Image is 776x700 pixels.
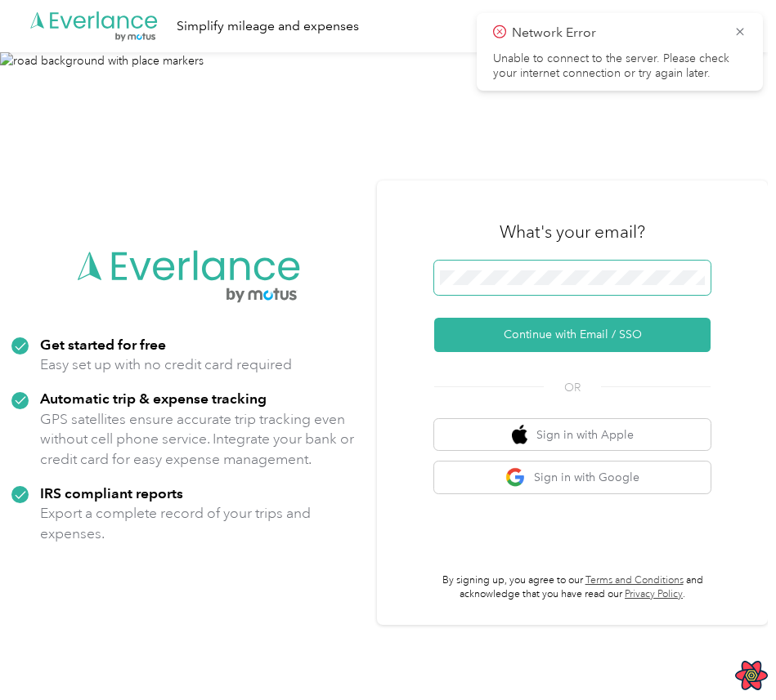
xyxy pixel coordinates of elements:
[512,425,528,445] img: apple logo
[434,573,711,602] p: By signing up, you agree to our and acknowledge that you have read our .
[505,467,526,488] img: google logo
[512,23,721,43] p: Network Error
[434,318,711,352] button: Continue with Email / SSO
[40,336,166,353] strong: Get started for free
[585,574,684,586] a: Terms and Conditions
[625,588,683,600] a: Privacy Policy
[177,16,359,37] div: Simplify mileage and expenses
[434,461,711,493] button: google logoSign in with Google
[40,503,366,543] p: Export a complete record of your trips and expenses.
[434,419,711,451] button: apple logoSign in with Apple
[40,484,183,502] strong: IRS compliant reports
[40,354,292,375] p: Easy set up with no credit card required
[493,51,747,81] p: Unable to connect to the server. Please check your internet connection or try again later.
[40,409,366,470] p: GPS satellites ensure accurate trip tracking even without cell phone service. Integrate your bank...
[500,221,645,243] h3: What's your email?
[735,659,768,692] button: Open React Query Devtools
[40,390,267,407] strong: Automatic trip & expense tracking
[544,379,601,396] span: OR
